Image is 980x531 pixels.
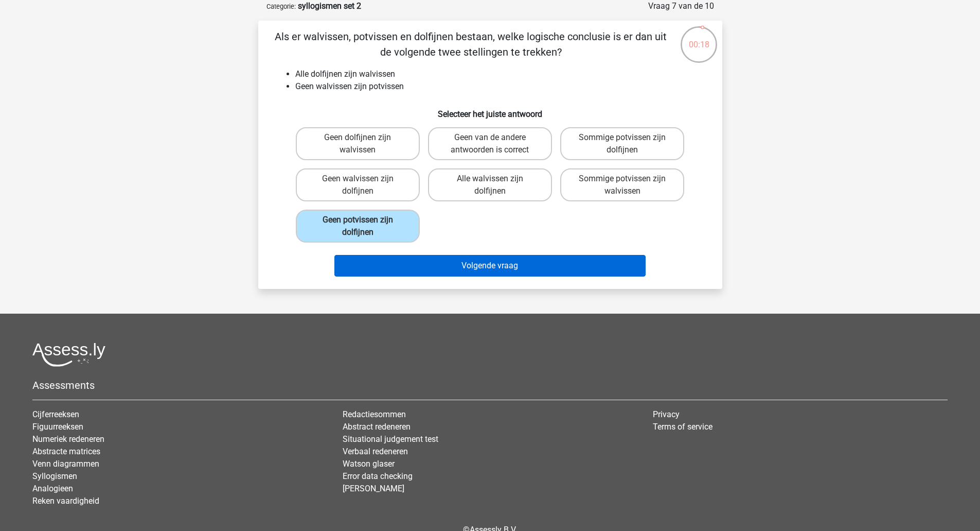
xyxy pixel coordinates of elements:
[32,447,100,456] a: Abstracte matrices
[32,379,948,391] h5: Assessments
[32,342,105,367] img: Assessly logo
[296,127,420,160] label: Geen dolfijnen zijn walvissen
[343,422,411,432] a: Abstract redeneren
[343,434,438,444] a: Situational judgement test
[32,422,83,432] a: Figuurreeksen
[428,168,552,201] label: Alle walvissen zijn dolfijnen
[32,434,104,444] a: Numeriek redeneren
[343,471,413,481] a: Error data checking
[334,255,646,277] button: Volgende vraag
[32,484,73,493] a: Analogieen
[32,471,77,481] a: Syllogismen
[343,484,404,493] a: [PERSON_NAME]
[343,447,408,456] a: Verbaal redeneren
[266,3,296,10] small: Categorie:
[275,101,706,119] h6: Selecteer het juiste antwoord
[680,25,718,51] div: 00:18
[560,168,684,201] label: Sommige potvissen zijn walvissen
[296,168,420,201] label: Geen walvissen zijn dolfijnen
[295,80,706,93] li: Geen walvissen zijn potvissen
[653,422,712,432] a: Terms of service
[653,409,680,419] a: Privacy
[295,68,706,80] li: Alle dolfijnen zijn walvissen
[275,29,667,60] p: Als er walvissen, potvissen en dolfijnen bestaan, welke logische conclusie is er dan uit de volge...
[560,127,684,160] label: Sommige potvissen zijn dolfijnen
[32,409,79,419] a: Cijferreeksen
[296,210,420,243] label: Geen potvissen zijn dolfijnen
[343,459,395,469] a: Watson glaser
[32,496,99,506] a: Reken vaardigheid
[428,127,552,160] label: Geen van de andere antwoorden is correct
[298,1,361,11] strong: syllogismen set 2
[32,459,99,469] a: Venn diagrammen
[343,409,406,419] a: Redactiesommen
